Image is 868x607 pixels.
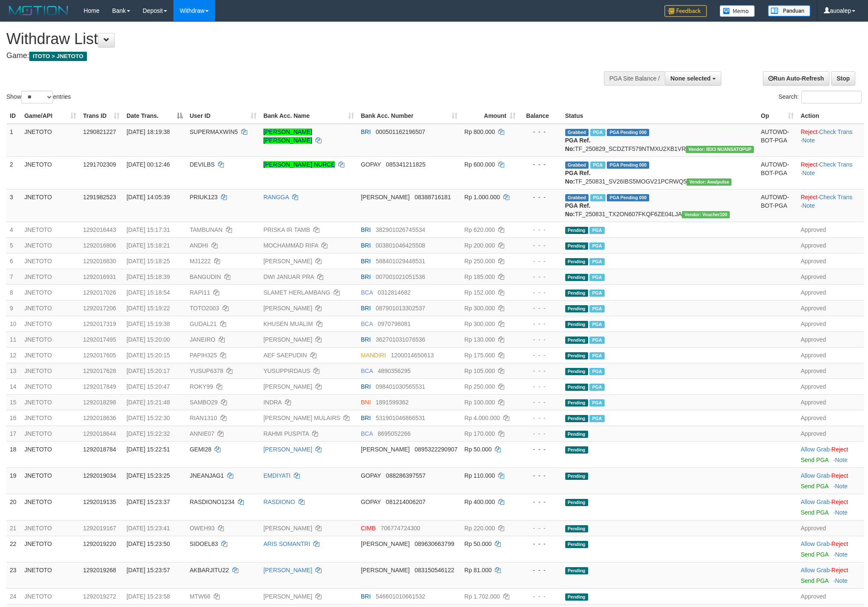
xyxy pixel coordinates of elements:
[6,222,21,237] td: 4
[464,258,495,265] span: Rp 250.000
[801,567,829,574] a: Allow Grab
[832,446,848,453] a: Reject
[21,363,80,379] td: JNETOTO
[6,269,21,284] td: 7
[687,178,731,186] span: Vendor URL: https://service2.1velocity.biz
[589,368,604,375] span: Marked by auowiliam
[83,399,116,406] span: 1292018298
[801,91,862,103] input: Search:
[361,368,373,374] span: BCA
[522,304,558,312] div: - - -
[263,567,312,574] a: [PERSON_NAME]
[797,108,864,124] th: Action
[797,300,864,316] td: Approved
[565,305,588,312] span: Pending
[263,540,310,547] a: ARIS SOMANTRI
[361,305,371,312] span: BRI
[361,128,371,135] span: BRI
[801,472,829,479] a: Allow Grab
[6,91,71,103] label: Show entries
[797,426,864,441] td: Approved
[522,241,558,250] div: - - -
[589,415,604,422] span: Marked by auowiliam
[263,399,282,406] a: INDRA
[21,156,80,189] td: JNETOTO
[126,352,170,359] span: [DATE] 15:20:15
[83,161,116,168] span: 1291702309
[565,170,591,185] b: PGA Ref. No:
[21,222,80,237] td: JNETOTO
[361,226,371,233] span: BRI
[522,226,558,234] div: - - -
[522,273,558,281] div: - - -
[21,316,80,331] td: JNETOTO
[565,290,588,297] span: Pending
[263,472,290,479] a: EMDIYATI
[361,430,373,437] span: BCA
[190,273,221,280] span: BANGUDIN
[464,430,495,437] span: Rp 170.000
[589,242,604,250] span: Marked by auofahmi
[376,128,425,135] span: Copy 000501162196507 to clipboard
[190,383,213,390] span: ROKY99
[604,71,665,86] div: PGA Site Balance /
[607,129,649,136] span: PGA Pending
[565,415,588,422] span: Pending
[361,273,371,280] span: BRI
[522,128,558,136] div: - - -
[263,430,309,437] a: RAHMI PUSPITA
[562,156,758,189] td: TF_250831_SV26IBS5MOGV21PCRWQ5
[589,352,604,359] span: Marked by auowiliam
[263,273,314,280] a: DWI JANUAR PRA
[607,194,649,201] span: PGA Pending
[126,226,170,233] span: [DATE] 15:17:31
[21,284,80,300] td: JNETOTO
[263,161,335,168] a: [PERSON_NAME] NURCE
[589,290,604,297] span: Marked by auofahmi
[126,194,170,200] span: [DATE] 14:05:39
[464,128,495,135] span: Rp 800.000
[376,399,409,406] span: Copy 1891599362 to clipboard
[21,237,80,253] td: JNETOTO
[522,335,558,344] div: - - -
[464,194,500,200] span: Rp 1.000.000
[464,352,495,359] span: Rp 175.000
[126,161,170,168] span: [DATE] 00:12:46
[522,288,558,297] div: - - -
[565,431,588,438] span: Pending
[83,194,116,200] span: 1291982523
[464,383,495,390] span: Rp 250.000
[126,273,170,280] span: [DATE] 15:18:39
[361,320,373,327] span: BCA
[361,242,371,249] span: BRI
[832,567,848,574] a: Reject
[522,367,558,375] div: - - -
[126,383,170,390] span: [DATE] 15:20:47
[801,457,828,463] a: Send PGA
[263,128,312,144] a: [PERSON_NAME] [PERSON_NAME]
[664,5,707,17] img: Feedback.jpg
[565,202,591,217] b: PGA Ref. No:
[126,415,170,421] span: [DATE] 15:22:30
[801,577,828,584] a: Send PGA
[6,31,570,47] h1: Withdraw List
[779,91,862,103] label: Search:
[361,383,371,390] span: BRI
[835,551,848,558] a: Note
[797,331,864,347] td: Approved
[123,108,186,124] th: Date Trans.: activate to sort column descending
[190,320,217,327] span: GUDAL21
[83,289,116,296] span: 1292017026
[6,316,21,331] td: 10
[190,128,238,135] span: SUPERMAXWIN5
[21,189,80,222] td: JNETOTO
[565,242,588,250] span: Pending
[263,593,312,600] a: [PERSON_NAME]
[21,91,53,103] select: Showentries
[589,305,604,312] span: Marked by auofahmi
[589,321,604,328] span: Marked by auofahmi
[670,75,711,82] span: None selected
[464,320,495,327] span: Rp 300.000
[797,316,864,331] td: Approved
[357,108,461,124] th: Bank Acc. Number: activate to sort column ascending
